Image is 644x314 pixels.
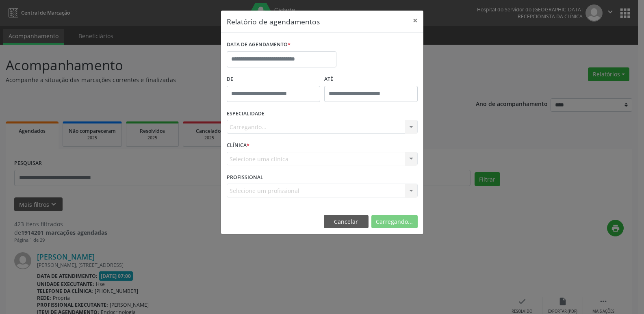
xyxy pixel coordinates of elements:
[407,11,423,30] button: Close
[227,16,320,27] h5: Relatório de agendamentos
[227,139,249,152] label: CLÍNICA
[324,73,418,86] label: ATÉ
[324,215,369,229] button: Cancelar
[227,39,291,51] label: DATA DE AGENDAMENTO
[227,171,263,184] label: PROFISSIONAL
[371,215,418,229] button: Carregando...
[227,73,320,86] label: De
[227,108,265,120] label: ESPECIALIDADE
